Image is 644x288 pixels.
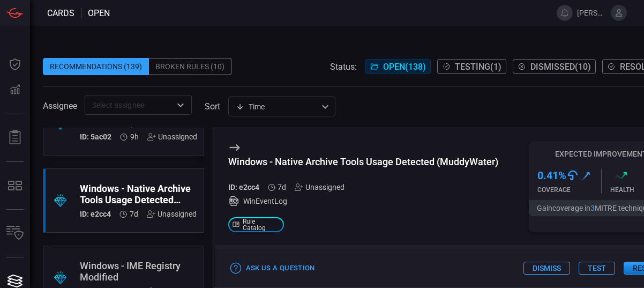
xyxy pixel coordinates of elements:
button: Ask Us a Question [228,260,318,277]
span: Sep 10, 2025 7:29 AM [278,183,286,191]
div: Coverage [537,186,601,194]
div: Unassigned [147,132,197,141]
span: Rule Catalog [243,218,279,231]
button: Dashboard [2,51,28,77]
button: Reports [2,125,28,151]
span: 3 [590,204,595,212]
input: Select assignee [88,98,171,112]
span: Dismissed ( 10 ) [530,62,591,72]
h5: ID: 5ac02 [80,132,111,141]
button: MITRE - Detection Posture [2,173,28,198]
h5: ID: e2cc4 [80,210,111,218]
h3: 0.41 % [537,169,566,182]
div: Broken Rules (10) [149,58,231,75]
button: Dismiss [523,262,570,275]
span: Sep 17, 2025 2:45 AM [130,132,139,141]
button: Dismissed(10) [513,59,596,74]
div: Time [236,101,318,112]
button: Detections [2,77,28,103]
span: Open ( 138 ) [383,62,426,72]
div: Windows - Native Archive Tools Usage Detected (MuddyWater) [228,156,498,167]
button: Open(138) [365,59,431,74]
button: Testing(1) [437,59,506,74]
span: Status: [330,62,357,72]
span: open [88,8,110,18]
div: Windows - IME Registry Modified [80,260,198,283]
div: Windows - Native Archive Tools Usage Detected (MuddyWater) [80,183,197,205]
label: sort [205,101,220,112]
div: WinEventLog [228,196,498,206]
h5: ID: e2cc4 [228,183,259,191]
span: Assignee [43,101,77,111]
span: Cards [47,8,74,18]
button: Inventory [2,220,28,246]
div: Unassigned [295,183,345,191]
div: Recommendations (139) [43,58,149,75]
div: Unassigned [147,210,197,218]
span: Testing ( 1 ) [455,62,501,72]
span: [PERSON_NAME].[PERSON_NAME] [577,9,606,17]
button: Test [579,262,615,275]
button: Open [173,98,188,113]
span: Sep 10, 2025 7:29 AM [130,210,138,218]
